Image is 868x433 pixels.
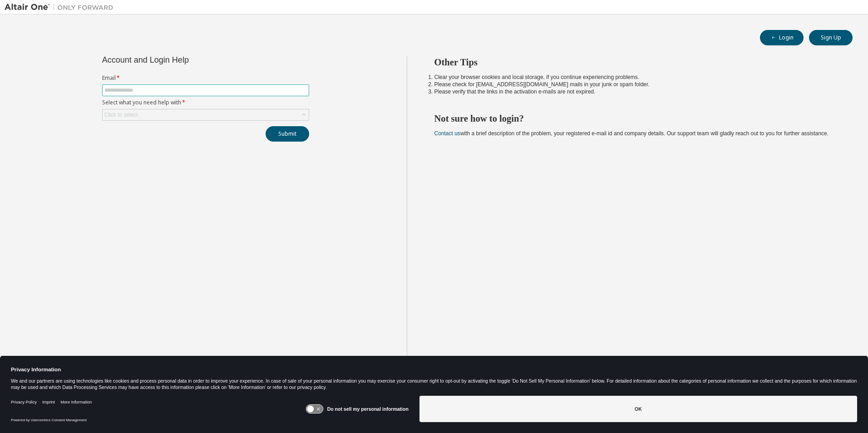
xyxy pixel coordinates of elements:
button: Sign Up [809,30,853,45]
label: Email [102,74,309,82]
li: Please check for [EMAIL_ADDRESS][DOMAIN_NAME] mails in your junk or spam folder. [434,81,837,88]
img: Altair One [5,3,118,12]
div: Click to select [103,109,309,120]
div: Account and Login Help [102,56,268,64]
button: Login [760,30,804,45]
div: Click to select [104,111,138,118]
li: Please verify that the links in the activation e-mails are not expired. [434,88,837,95]
li: Clear your browser cookies and local storage, if you continue experiencing problems. [434,74,837,81]
button: Submit [266,126,309,142]
span: with a brief description of the problem, your registered e-mail id and company details. Our suppo... [434,130,829,137]
a: Contact us [434,130,460,137]
h2: Not sure how to login? [434,113,837,124]
h2: Other Tips [434,56,837,68]
label: Select what you need help with [102,99,309,106]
